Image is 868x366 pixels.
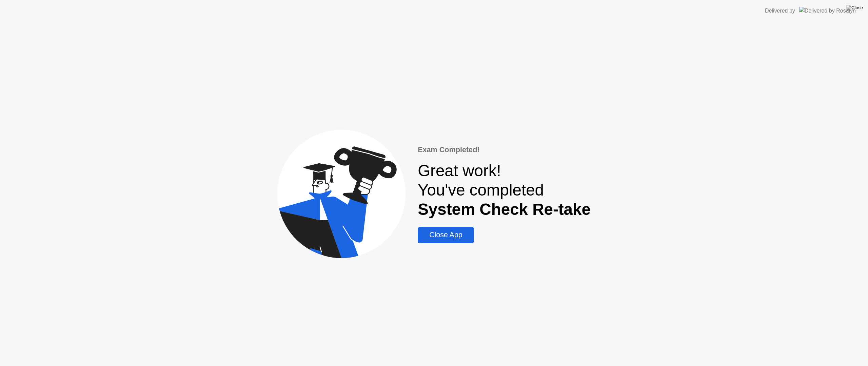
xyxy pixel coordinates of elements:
img: Delivered by Rosalyn [799,7,856,15]
div: Exam Completed! [418,144,591,155]
div: Delivered by [765,7,795,15]
div: Close App [420,231,472,239]
img: Close [846,5,863,11]
b: System Check Re-take [418,200,591,218]
div: Great work! You've completed [418,161,591,219]
button: Close App [418,227,474,243]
